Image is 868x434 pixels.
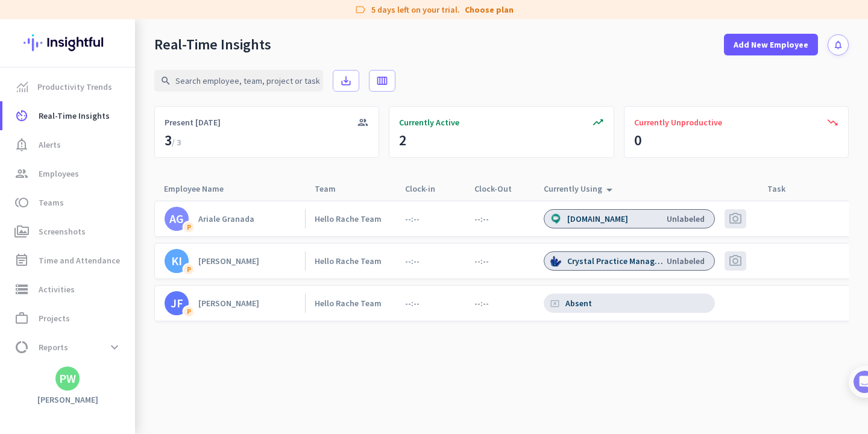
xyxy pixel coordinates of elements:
div: Ariale Granada [198,213,254,224]
a: data_usageReportsexpand_more [2,333,135,362]
div: Hello Rache Team [315,213,382,224]
span: Teams [39,195,64,210]
a: groupEmployees [2,159,135,188]
div: [PERSON_NAME] [198,298,259,309]
span: Currently Unproductive [634,116,722,128]
span: Currently Active [399,116,459,128]
i: storage [14,282,29,297]
a: settingsSettings [2,362,135,391]
div: P [183,221,195,233]
div: Employee Name [164,180,238,197]
div: Clock-Out [474,180,526,197]
a: menu-itemProductivity Trends [2,72,135,101]
div: Unlabeled [667,256,705,266]
span: Productivity Trends [37,80,112,94]
input: Search employee, team, project or task [154,70,323,92]
div: P [183,263,195,275]
div: Hello Rache Team [315,298,382,309]
i: group [14,166,29,181]
app-real-time-attendance-cell: --:-- [474,298,489,309]
i: notification_important [14,137,29,152]
i: save_alt [340,75,352,87]
div: Team [315,180,350,197]
div: AG [169,213,184,225]
button: go back [8,5,31,28]
div: Crystal Practice Management [567,256,667,266]
span: Employees [39,166,79,181]
span: Add New Employee [734,39,808,51]
a: AGPAriale Granada [165,207,305,231]
a: Hello Rache Team [315,298,395,309]
a: KIP[PERSON_NAME] [165,249,305,273]
i: trending_up [592,116,604,128]
button: notifications [828,34,849,55]
div: 2 [399,131,406,150]
i: group [357,116,369,128]
app-real-time-attendance-cell: --:-- [474,213,489,224]
img: e7ee4543fac5421d75a761a23880375673e120fc.png [550,213,561,224]
button: calendar_view_week [369,70,395,92]
app-real-time-attendance-cell: --:-- [405,298,420,309]
span: Activities [39,282,75,297]
app-real-time-attendance-cell: --:-- [474,256,489,266]
a: tollTeams [2,188,135,217]
div: 3 [165,131,181,150]
div: [PERSON_NAME] [198,256,259,266]
app-real-time-attendance-cell: --:-- [405,213,420,224]
a: Hello Rache Team [315,213,395,224]
img: menu-item [17,81,28,92]
div: Unlabeled [667,213,705,224]
span: Reports [39,340,68,354]
div: 0 [634,131,641,150]
div: Absent [565,298,594,309]
i: arrow_drop_up [602,183,617,197]
div: Task [767,180,800,197]
i: toll [14,195,29,210]
h1: Success! 🎉 [51,177,190,199]
div: PW [59,373,76,385]
button: save_alt [333,70,359,92]
i: trending_down [826,116,838,128]
span: Present [DATE] [165,116,221,128]
span: Real-Time Insights [39,108,110,123]
div: Close [212,5,233,27]
span: Screenshots [39,224,86,239]
i: notifications [833,40,843,50]
a: storageActivities [2,275,135,304]
div: Hello Rache Team [315,256,382,266]
div: [DOMAIN_NAME] [567,213,631,224]
i: data_usage [14,340,29,354]
a: perm_mediaScreenshots [2,217,135,246]
div: You completed the checklist! [51,199,190,213]
div: Real-Time Insights [154,36,271,54]
app-real-time-attendance-cell: --:-- [405,256,420,266]
span: Projects [39,311,70,325]
span: photo_camera [728,212,743,226]
div: KI [171,255,182,267]
div: Clock-in [405,180,450,197]
a: JFP[PERSON_NAME] [165,291,305,315]
div: Currently Using [544,180,617,197]
a: event_noteTime and Attendance [2,246,135,275]
div: P [183,305,195,318]
a: Hello Rache Team [315,256,395,266]
span: photo_camera [728,254,743,268]
button: Add New Employee [724,34,818,55]
a: notification_importantAlerts [2,130,135,159]
span: Time and Attendance [39,253,120,268]
i: av_timer [14,108,29,123]
button: Congratulations! [71,230,171,254]
i: search [160,75,171,86]
div: JF [171,297,183,309]
img: Insightful logo [24,19,112,66]
i: event_note [14,253,29,268]
span: / 3 [172,137,181,148]
i: cancel_presentation [550,299,559,308]
button: expand_more [104,336,125,358]
a: Choose plan [465,4,514,16]
i: label [354,4,366,16]
i: work_outline [14,311,29,325]
a: work_outlineProjects [2,304,135,333]
span: Alerts [39,137,61,152]
a: av_timerReal-Time Insights [2,101,135,130]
